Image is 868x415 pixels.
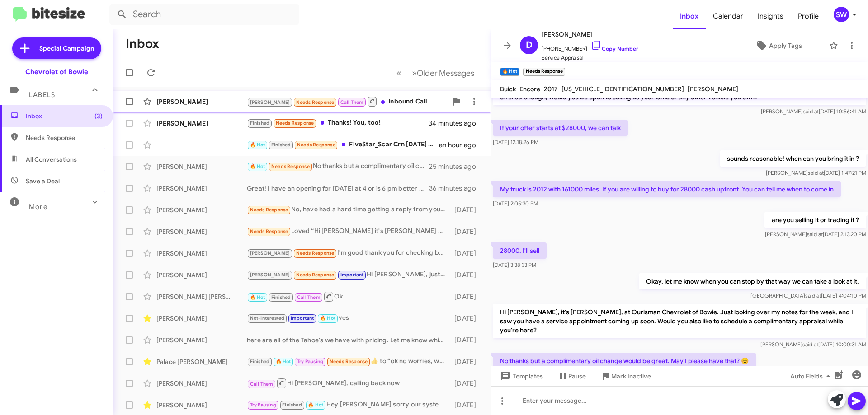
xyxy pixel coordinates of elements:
[330,359,368,364] span: Needs Response
[156,357,247,366] div: Palace [PERSON_NAME]
[250,142,265,148] span: 🔥 Hot
[761,108,866,115] span: [PERSON_NAME] [DATE] 10:56:41 AM
[156,249,247,258] div: [PERSON_NAME]
[750,3,791,29] a: Insights
[593,368,658,384] button: Mark Inactive
[276,120,314,126] span: Needs Response
[450,205,483,214] div: [DATE]
[750,292,866,299] span: [GEOGRAPHIC_DATA] [DATE] 4:04:10 PM
[673,3,706,29] a: Inbox
[296,250,335,256] span: Needs Response
[340,99,364,105] span: Call Them
[156,184,247,193] div: [PERSON_NAME]
[720,150,866,167] p: sounds reasonable! when can you bring it in ?
[271,163,310,169] span: Needs Response
[807,231,823,238] span: said at
[568,368,586,384] span: Pause
[791,3,826,29] a: Profile
[808,169,824,176] span: said at
[250,294,265,300] span: 🔥 Hot
[156,379,247,388] div: [PERSON_NAME]
[247,356,450,367] div: ​👍​ to “ ok no worries, we are open until 9pm during the week. [DATE] 9-7pm and [DATE] 11-5pm ”
[591,45,638,52] a: Copy Number
[805,292,821,299] span: said at
[297,359,323,364] span: Try Pausing
[790,368,834,384] span: Auto Fields
[250,163,265,169] span: 🔥 Hot
[706,3,750,29] span: Calendar
[296,99,335,105] span: Needs Response
[156,270,247,280] div: [PERSON_NAME]
[391,64,407,82] button: Previous
[250,120,270,126] span: Finished
[276,359,291,364] span: 🔥 Hot
[156,119,247,128] div: [PERSON_NAME]
[320,315,335,321] span: 🔥 Hot
[760,341,866,348] span: [PERSON_NAME] [DATE] 10:00:31 AM
[247,336,450,345] div: here are all of the Tahoe's we have with pricing. Let me know which one you would like further in...
[296,272,335,278] span: Needs Response
[250,315,285,321] span: Not-Interested
[561,85,684,93] span: [US_VEHICLE_IDENTIFICATION_NUMBER]
[250,272,290,278] span: [PERSON_NAME]
[297,294,321,300] span: Call Them
[156,227,247,236] div: [PERSON_NAME]
[493,261,536,268] span: [DATE] 3:38:33 PM
[526,38,533,52] span: D
[247,313,450,323] div: yes
[802,341,818,348] span: said at
[766,169,866,176] span: [PERSON_NAME] [DATE] 1:47:21 PM
[429,119,483,128] div: 34 minutes ago
[493,304,866,338] p: Hi [PERSON_NAME], it's [PERSON_NAME], at Ourisman Chevrolet of Bowie. Just looking over my notes ...
[247,248,450,258] div: I'm good thank you for checking back
[493,139,538,145] span: [DATE] 12:18:26 PM
[26,155,77,164] span: All Conversations
[247,378,450,389] div: Hi [PERSON_NAME], calling back now
[542,29,638,40] span: [PERSON_NAME]
[26,112,103,121] span: Inbox
[611,368,651,384] span: Mark Inactive
[429,162,483,171] div: 25 minutes ago
[519,85,540,93] span: Encore
[291,315,314,321] span: Important
[156,205,247,214] div: [PERSON_NAME]
[732,37,825,54] button: Apply Tags
[500,68,519,76] small: 🔥 Hot
[156,401,247,410] div: [PERSON_NAME]
[308,402,323,408] span: 🔥 Hot
[688,85,738,93] span: [PERSON_NAME]
[542,53,638,62] span: Service Appraisal
[450,292,483,301] div: [DATE]
[396,67,401,79] span: «
[550,368,593,384] button: Pause
[803,108,819,115] span: said at
[247,270,450,280] div: Hi [PERSON_NAME], just revisiting this. I'm On the fence about buying one of these since seems th...
[765,231,866,238] span: [PERSON_NAME] [DATE] 2:13:20 PM
[498,368,543,384] span: Templates
[247,184,429,193] div: Great! I have an opening for [DATE] at 4 or is 6 pm better for you?
[639,273,866,289] p: Okay, let me know when you can stop by that way we can take a look at it.
[109,4,299,25] input: Search
[247,161,429,172] div: No thanks but a complimentary oil change would be great. May I please have that? 😊
[523,68,565,76] small: Needs Response
[769,37,802,54] span: Apply Tags
[297,142,335,148] span: Needs Response
[250,381,274,387] span: Call Them
[764,212,866,228] p: are you selling it or trading it ?
[417,68,474,78] span: Older Messages
[271,294,291,300] span: Finished
[450,357,483,366] div: [DATE]
[544,85,558,93] span: 2017
[247,291,450,302] div: Ok
[493,242,547,259] p: 28000. I'll sell
[493,120,628,136] p: If your offer starts at $28000, we can talk
[12,37,101,59] a: Special Campaign
[250,359,270,364] span: Finished
[94,112,103,121] span: (3)
[392,64,480,82] nav: Page navigation example
[282,402,302,408] span: Finished
[247,96,447,107] div: Inbound Call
